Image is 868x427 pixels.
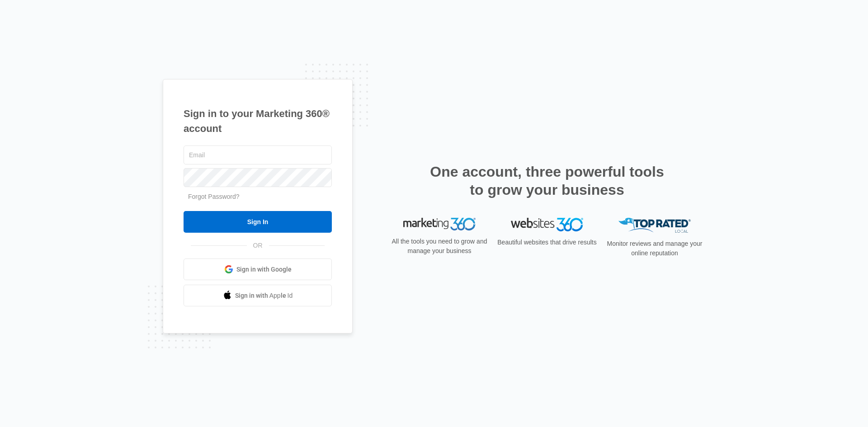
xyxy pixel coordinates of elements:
[511,218,583,231] img: Websites 360
[618,218,691,233] img: Top Rated Local
[604,239,705,258] p: Monitor reviews and manage your online reputation
[389,237,490,256] p: All the tools you need to grow and manage your business
[247,241,269,250] span: OR
[403,218,476,230] img: Marketing 360
[184,106,332,136] h1: Sign in to your Marketing 360® account
[184,145,332,164] input: Email
[188,193,240,200] a: Forgot Password?
[184,285,332,306] a: Sign in with Apple Id
[184,258,332,280] a: Sign in with Google
[236,265,292,274] span: Sign in with Google
[496,238,598,247] p: Beautiful websites that drive results
[235,291,293,300] span: Sign in with Apple Id
[427,163,667,199] h2: One account, three powerful tools to grow your business
[184,211,332,233] input: Sign In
